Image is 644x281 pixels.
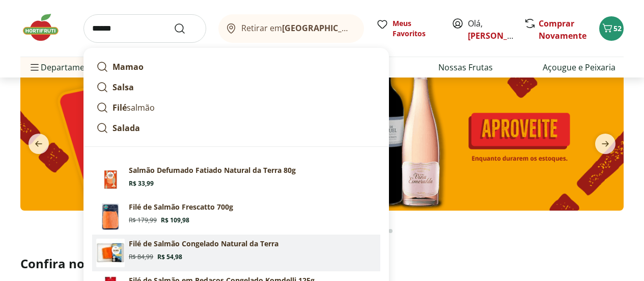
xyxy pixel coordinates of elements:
span: R$ 33,99 [129,180,154,188]
a: Mamao [92,57,380,77]
button: Go to page 17 from fs-carousel [386,219,395,243]
button: previous [20,134,57,154]
img: Hortifruti [20,12,71,43]
span: R$ 109,98 [161,216,189,224]
a: [PERSON_NAME] [468,30,534,41]
b: [GEOGRAPHIC_DATA]/[GEOGRAPHIC_DATA] [282,22,454,34]
span: R$ 179,99 [129,216,157,224]
strong: Salada [113,122,140,134]
a: Filé de Salmão Congelado Natural da TerraR$ 84,99R$ 54,98 [92,235,380,271]
p: salmão [113,101,155,114]
span: Meus Favoritos [393,18,439,39]
a: Filésalmão [92,97,380,118]
a: Salada [92,118,380,138]
h2: Confira nossos descontos exclusivos [20,256,624,272]
button: Carrinho [599,16,624,41]
img: Salmão Defumado Fatiado Natural da Terra 80g [96,165,125,194]
a: Comprar Novamente [539,18,586,41]
span: Olá, [468,17,513,42]
span: R$ 84,99 [129,253,153,261]
a: Meus Favoritos [376,18,439,39]
strong: Mamao [113,61,144,72]
span: Retirar em [241,23,354,33]
input: search [83,14,206,43]
button: Menu [29,55,41,80]
a: Salmão Defumado Fatiado Natural da Terra 80gSalmão Defumado Fatiado Natural da Terra 80gR$ 33,99 [92,161,380,198]
span: 52 [613,23,622,33]
p: Filé de Salmão Congelado Natural da Terra [129,239,278,249]
p: Filé de Salmão Frescatto 700g [129,202,233,212]
button: next [587,134,624,154]
a: Filé de Salmão Frescatto 700gFilé de Salmão Frescatto 700gR$ 179,99R$ 109,98 [92,198,380,235]
strong: Salsa [113,82,134,93]
a: Salsa [92,77,380,97]
button: Submit Search [174,22,198,35]
strong: Filé [113,102,127,113]
button: Retirar em[GEOGRAPHIC_DATA]/[GEOGRAPHIC_DATA] [218,14,364,43]
a: Açougue e Peixaria [543,61,615,73]
span: Departamentos [29,55,102,80]
span: R$ 54,98 [157,253,182,261]
a: Nossas Frutas [438,61,493,73]
p: Salmão Defumado Fatiado Natural da Terra 80g [129,165,296,175]
img: Filé de Salmão Frescatto 700g [96,202,125,231]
